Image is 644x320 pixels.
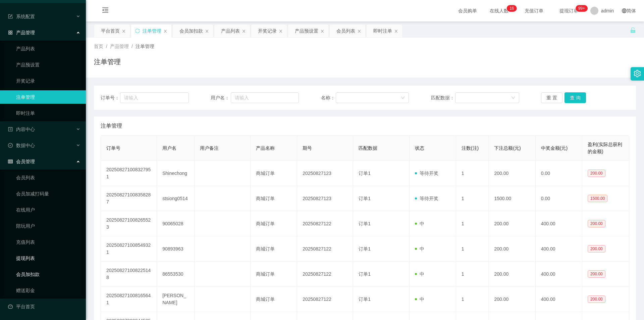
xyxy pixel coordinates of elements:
p: 6 [512,5,514,12]
span: 等待开奖 [415,171,438,176]
span: / [106,44,107,49]
td: 1 [456,287,489,312]
td: 202508271008225148 [101,262,157,287]
a: 图标: dashboard平台首页 [8,300,80,313]
td: 商城订单 [251,161,297,186]
a: 即时注单 [16,106,80,120]
span: 订单1 [359,296,371,302]
div: 产品预设置 [295,25,318,37]
div: 即时注单 [373,25,392,37]
span: 会员管理 [8,159,35,164]
td: 商城订单 [251,262,297,287]
td: 200.00 [489,262,535,287]
span: 产品管理 [110,44,129,49]
i: 图标: close [320,29,324,33]
span: 等待开奖 [415,196,438,201]
i: 图标: close [205,29,209,33]
span: 中 [415,221,424,226]
i: 图标: close [357,29,361,33]
span: 期号 [303,145,312,151]
td: 202508271008549321 [101,236,157,262]
span: 订单1 [359,271,371,277]
button: 重 置 [541,92,562,103]
a: 提现列表 [16,252,80,265]
span: 订单1 [359,221,371,226]
i: 图标: close [122,29,126,33]
i: 图标: table [8,159,13,164]
sup: 975 [576,5,588,12]
td: 400.00 [536,287,582,312]
span: 数据中心 [8,143,35,148]
span: 订单1 [359,196,371,201]
div: 会员加扣款 [179,25,203,37]
span: 1500.00 [588,195,607,202]
i: 图标: setting [634,70,641,77]
a: 会员加减打码量 [16,187,80,200]
td: 202508271008327951 [101,161,157,186]
div: 注单管理 [143,25,161,37]
td: 1 [456,236,489,262]
i: 图标: down [401,96,405,100]
td: 86553530 [157,262,194,287]
span: 内容中心 [8,127,35,132]
td: 商城订单 [251,287,297,312]
i: 图标: close [163,29,167,33]
span: 用户备注 [200,145,219,151]
i: 图标: close [242,29,246,33]
span: 名称： [321,94,336,101]
td: 20250827122 [297,262,353,287]
i: 图标: sync [135,29,140,33]
td: 1 [456,186,489,211]
div: 产品列表 [221,25,240,37]
span: / [131,44,133,49]
td: 400.00 [536,262,582,287]
div: 开奖记录 [258,25,277,37]
td: 0.00 [536,186,582,211]
a: 会员加扣款 [16,268,80,281]
td: 202508271008358287 [101,186,157,211]
i: 图标: global [622,8,627,13]
td: 1500.00 [489,186,535,211]
td: 20250827122 [297,236,353,262]
td: stsiong0514 [157,186,194,211]
td: 商城订单 [251,186,297,211]
span: 系统配置 [8,14,35,19]
span: 下注总额(元) [494,145,521,151]
td: 1 [456,262,489,287]
input: 请输入 [231,92,299,103]
td: 202508271008265523 [101,211,157,236]
input: 请输入 [120,92,189,103]
td: 20250827123 [297,186,353,211]
td: 20250827122 [297,287,353,312]
span: 注单管理 [101,122,122,130]
i: 图标: form [8,14,13,19]
sup: 16 [507,5,517,12]
span: 状态 [415,145,424,151]
a: 充值列表 [16,235,80,249]
span: 中 [415,271,424,277]
td: 400.00 [536,211,582,236]
span: 提现订单 [556,8,582,13]
span: 注单管理 [136,44,154,49]
td: 200.00 [489,211,535,236]
span: 订单号： [101,94,120,101]
span: 匹配数据 [359,145,377,151]
i: 图标: unlock [630,27,636,33]
span: 200.00 [588,295,605,303]
span: 中 [415,246,424,252]
div: 平台首页 [101,25,120,37]
td: 商城订单 [251,236,297,262]
h1: 注单管理 [94,57,121,67]
a: 产品预设置 [16,58,80,72]
span: 订单1 [359,171,371,176]
span: 用户名： [211,94,231,101]
td: Shinechong [157,161,194,186]
i: 图标: close [279,29,283,33]
a: 开奖记录 [16,74,80,88]
span: 用户名 [162,145,176,151]
a: 会员列表 [16,171,80,184]
td: 90065028 [157,211,194,236]
td: 200.00 [489,236,535,262]
td: 200.00 [489,161,535,186]
i: 图标: menu-fold [94,0,117,22]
